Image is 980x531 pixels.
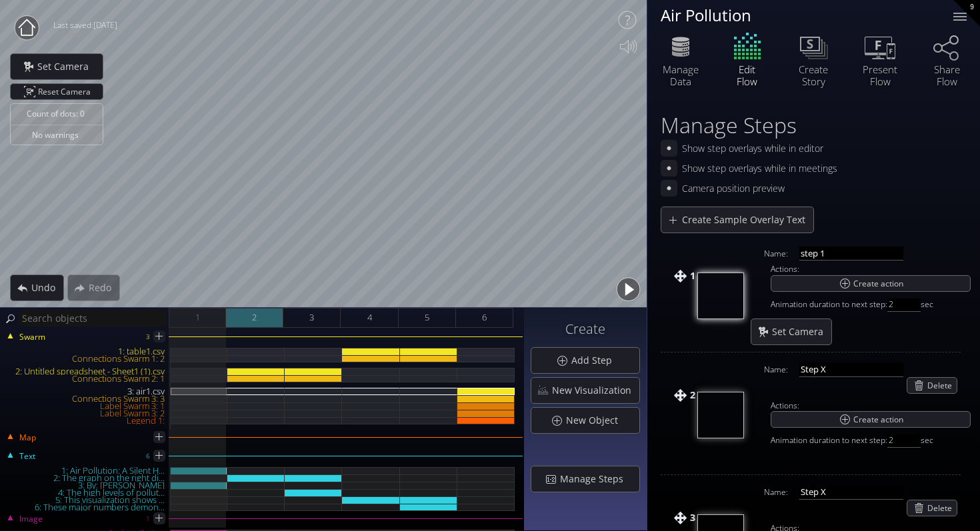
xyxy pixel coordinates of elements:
h2: Manage Steps [661,113,797,137]
span: New Visualization [551,384,639,397]
span: Add Step [571,354,620,367]
div: 2: Untitled spreadsheet - Sheet1 (1).csv [1,368,170,375]
div: 1: Air Pollution: A Silent H... [1,467,170,474]
span: New Object [565,414,626,427]
div: 3: By: [PERSON_NAME] [1,482,170,489]
div: Share Flow [923,63,970,87]
span: 4 [367,309,372,326]
div: 3: air1.csv [1,388,170,395]
div: Manage Data [657,63,704,87]
span: Create action [853,412,908,427]
div: 3 [146,328,150,345]
span: Create action [853,276,908,291]
div: Label Swarm 3: 1 [1,402,170,410]
div: 4: The high levels of pollut... [1,489,170,496]
span: Manage Steps [559,472,631,486]
span: 2 [690,388,695,442]
div: 6: These major numbers demon... [1,504,170,511]
span: 5 [425,309,429,326]
span: Image [19,513,43,525]
div: Create Story [790,63,837,87]
div: Camera position preview [682,180,785,197]
span: Name: [764,249,788,260]
span: 3 [309,309,314,326]
span: Name: [764,364,788,376]
div: 6 [146,448,150,464]
div: Air Pollution [661,7,937,23]
div: 5: This visualization shows ... [1,496,170,504]
span: 6 [482,309,487,326]
div: Connections Swarm 3: 3 [1,395,170,402]
span: 1 [195,309,200,326]
div: Legend 1: [1,417,170,424]
span: Actions: [771,264,971,292]
div: Undo action [10,274,64,301]
div: Connections Swarm 2: 1 [1,375,170,382]
div: 1 [146,510,150,527]
span: Swarm [19,331,45,343]
span: Map [19,432,36,444]
div: Connections Swarm 1: 2 [1,355,170,362]
span: Animation duration to next step: sec [771,434,971,448]
div: Present Flow [857,63,903,87]
span: Reset Camera [38,84,95,99]
span: Name: [764,487,788,498]
span: Text [19,450,35,462]
span: Undo [31,281,63,294]
div: Show step overlays while in editor [682,140,823,157]
span: 1 [690,269,695,322]
span: 2 [252,309,257,326]
div: 2: The graph on the right di... [1,474,170,482]
h3: Create [531,322,640,336]
span: Animation duration to next step: sec [771,298,971,312]
span: Delete [927,378,957,393]
span: Set Camera [771,325,831,338]
div: Show step overlays while in meetings [682,160,837,177]
span: Set Camera [37,60,97,73]
div: Label Swarm 3: 2 [1,410,170,417]
span: Delete [927,500,957,516]
div: 1: table1.csv [1,348,170,355]
span: Actions: [771,400,971,428]
input: Search objects [19,310,167,326]
span: Create Sample Overlay Text [681,213,813,227]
